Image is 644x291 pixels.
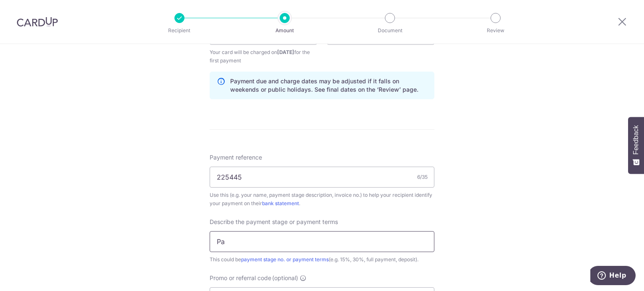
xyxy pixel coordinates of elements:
span: Promo or referral code [210,274,271,282]
p: Payment due and charge dates may be adjusted if it falls on weekends or public holidays. See fina... [230,77,427,94]
p: Amount [254,26,316,35]
span: Your card will be charged on [210,48,317,65]
span: Describe the payment stage or payment terms [210,218,338,226]
img: CardUp [17,17,58,27]
span: Feedback [632,125,640,155]
a: payment stage no. or payment terms [241,256,329,263]
div: This could be (e.g. 15%, 30%, full payment, deposit). [210,255,434,264]
div: Use this (e.g. your name, payment stage description, invoice no.) to help your recipient identify... [210,191,434,208]
p: Recipient [148,26,210,35]
span: (optional) [272,274,298,282]
div: 6/35 [417,173,428,181]
p: Review [465,26,527,35]
span: Payment reference [210,153,262,162]
button: Feedback - Show survey [628,117,644,174]
a: bank statement [262,200,299,206]
p: Document [359,26,421,35]
iframe: Opens a widget where you can find more information [590,266,636,287]
span: [DATE] [277,49,294,55]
